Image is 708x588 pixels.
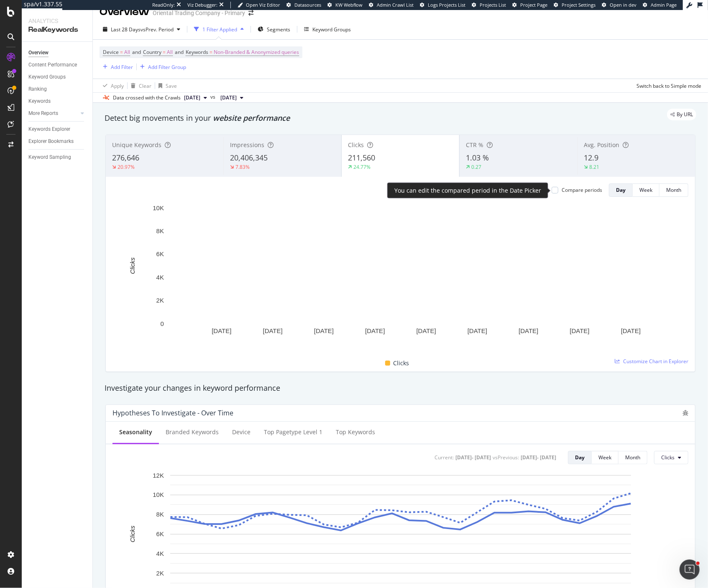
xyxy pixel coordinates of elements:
[156,530,164,537] text: 6K
[335,2,363,8] span: KW Webflow
[119,428,152,436] div: Seasonality
[156,511,164,518] text: 8K
[124,46,130,58] span: All
[616,186,626,193] div: Day
[167,46,173,58] span: All
[466,141,483,149] span: CTR %
[520,2,547,8] span: Project Page
[554,2,596,8] a: Project Settings
[103,48,119,56] span: Device
[212,327,231,334] text: [DATE]
[680,560,700,580] iframe: Intercom live chat
[141,26,174,33] span: vs Prev. Period
[156,570,164,577] text: 2K
[651,2,677,8] span: Admin Page
[100,62,133,72] button: Add Filter
[100,23,184,36] button: Last 28 DaysvsPrev. Period
[654,451,688,464] button: Clicks
[28,48,87,57] a: Overview
[633,183,659,197] button: Week
[623,358,688,365] span: Customize Chart in Explorer
[417,327,436,334] text: [DATE]
[28,61,87,69] a: Content Performance
[113,94,181,102] div: Data crossed with the Crawls
[314,327,334,334] text: [DATE]
[202,26,237,33] div: 1 Filter Applied
[210,48,212,56] span: =
[584,153,599,163] span: 12.9
[152,2,175,8] div: ReadOnly:
[435,454,454,461] div: Current:
[348,141,364,149] span: Clicks
[166,82,177,89] div: Save
[336,428,375,436] div: Top Keywords
[267,26,290,33] span: Segments
[156,227,164,234] text: 8K
[661,454,675,461] span: Clicks
[28,85,87,94] a: Ranking
[301,23,354,36] button: Keyword Groups
[428,2,465,8] span: Logs Projects List
[636,82,701,89] div: Switch back to Simple mode
[28,137,74,146] div: Explorer Bookmarks
[394,186,541,195] div: You can edit the compared period in the Date Picker
[166,428,219,436] div: Branded Keywords
[28,73,87,81] a: Keyword Groups
[28,125,87,134] a: Keywords Explorer
[214,46,299,58] span: Non-Branded & Anonymized queries
[187,2,217,8] div: Viz Debugger:
[619,451,647,464] button: Month
[609,183,633,197] button: Day
[112,141,161,149] span: Unique Keywords
[466,153,489,163] span: 1.03 %
[156,274,164,281] text: 4K
[132,48,141,56] span: and
[28,109,78,118] a: More Reports
[471,163,481,171] div: 0.27
[562,2,596,8] span: Project Settings
[137,62,186,72] button: Add Filter Group
[105,383,696,394] div: Investigate your changes in keyword performance
[327,2,363,8] a: KW Webflow
[394,358,409,368] span: Clicks
[365,327,385,334] text: [DATE]
[568,451,592,464] button: Day
[232,428,250,436] div: Device
[472,2,506,8] a: Projects List
[633,79,701,92] button: Switch back to Simple mode
[153,471,164,479] text: 12K
[156,550,164,557] text: 4K
[584,141,620,149] span: Avg. Position
[143,48,161,56] span: Country
[155,79,177,92] button: Save
[377,2,414,8] span: Admin Crawl List
[163,48,166,56] span: =
[28,153,71,162] div: Keyword Sampling
[184,94,200,102] span: 2025 Sep. 30th
[468,327,487,334] text: [DATE]
[28,48,49,57] div: Overview
[112,204,688,349] div: A chart.
[264,428,322,436] div: Top pagetype Level 1
[28,73,66,81] div: Keyword Groups
[111,82,124,89] div: Apply
[248,10,253,16] div: arrow-right-arrow-left
[602,2,636,8] a: Open in dev
[348,153,375,163] span: 211,560
[480,2,506,8] span: Projects List
[254,23,294,36] button: Segments
[118,163,135,171] div: 20.97%
[161,320,164,327] text: 0
[610,2,636,8] span: Open in dev
[153,204,164,211] text: 10K
[128,79,151,92] button: Clear
[175,48,184,56] span: and
[153,9,245,17] div: Oriental Trading Company - Primary
[156,297,164,304] text: 2K
[590,163,600,171] div: 8.21
[156,251,164,258] text: 6K
[28,125,70,134] div: Keywords Explorer
[153,491,164,498] text: 10K
[286,2,321,8] a: Datasources
[28,61,77,69] div: Content Performance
